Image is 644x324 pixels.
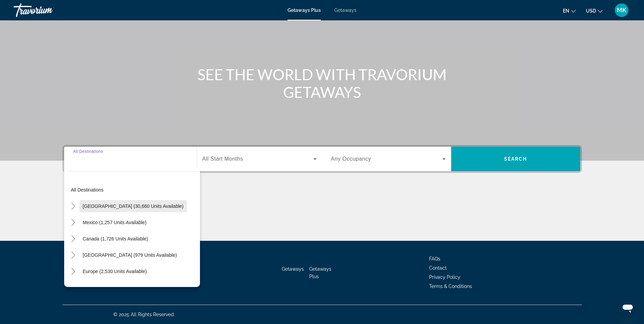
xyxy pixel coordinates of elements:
[83,220,147,225] span: Mexico (1,257 units available)
[429,284,472,289] a: Terms & Conditions
[586,8,596,14] span: USD
[83,236,148,241] span: Canada (1,726 units available)
[71,187,104,193] span: All destinations
[113,312,175,317] span: © 2025 All Rights Reserved.
[429,256,440,262] a: FAQs
[68,233,79,245] button: Toggle Canada (1,726 units available)
[79,200,187,212] button: [GEOGRAPHIC_DATA] (30,660 units available)
[83,269,147,274] span: Europe (2,530 units available)
[79,265,150,277] button: Europe (2,530 units available)
[288,7,321,13] a: Getaways Plus
[68,266,79,277] button: Toggle Europe (2,530 units available)
[429,265,447,271] a: Contact
[73,149,103,154] span: All Destinations
[451,147,580,171] button: Search
[68,249,79,261] button: Toggle Caribbean & Atlantic Islands (979 units available)
[429,274,460,280] a: Privacy Policy
[79,216,150,229] button: Mexico (1,257 units available)
[504,156,527,162] span: Search
[334,7,356,13] a: Getaways
[68,217,79,229] button: Toggle Mexico (1,257 units available)
[613,3,630,17] button: User Menu
[68,184,200,196] button: All destinations
[83,203,184,209] span: [GEOGRAPHIC_DATA] (30,660 units available)
[14,1,81,19] a: Travorium
[79,233,152,245] button: Canada (1,726 units available)
[83,252,177,258] span: [GEOGRAPHIC_DATA] (979 units available)
[79,282,150,294] button: Australia (210 units available)
[68,200,79,212] button: Toggle United States (30,660 units available)
[617,297,639,319] iframe: Button to launch messaging window
[563,6,576,16] button: Change language
[202,156,243,162] span: All Start Months
[309,266,331,279] a: Getaways Plus
[563,8,569,14] span: en
[195,66,449,101] h1: SEE THE WORLD WITH TRAVORIUM GETAWAYS
[331,156,371,162] span: Any Occupancy
[586,6,603,16] button: Change currency
[617,7,626,14] span: MK
[282,266,304,272] a: Getaways
[64,147,580,171] div: Search widget
[68,282,79,294] button: Toggle Australia (210 units available)
[79,249,181,261] button: [GEOGRAPHIC_DATA] (979 units available)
